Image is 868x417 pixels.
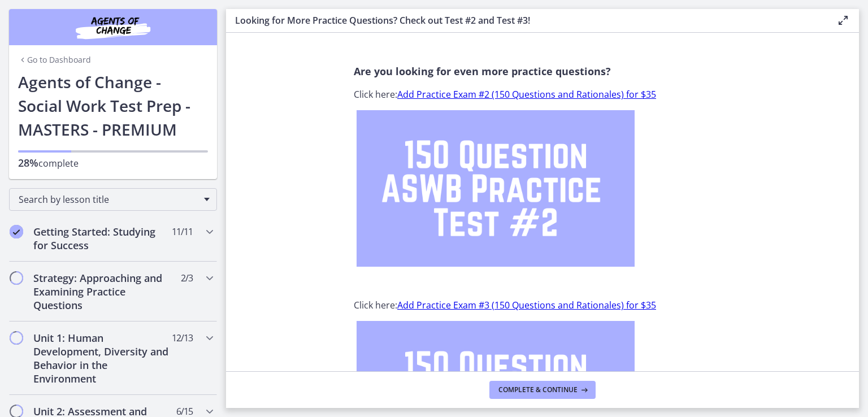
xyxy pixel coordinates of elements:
[33,225,171,252] h2: Getting Started: Studying for Success
[18,70,208,141] h1: Agents of Change - Social Work Test Prep - MASTERS - PREMIUM
[354,64,611,78] span: Are you looking for even more practice questions?
[498,385,578,394] span: Complete & continue
[45,14,181,41] img: Agents of Change
[19,193,198,206] span: Search by lesson title
[18,156,208,170] p: complete
[33,271,171,312] h2: Strategy: Approaching and Examining Practice Questions
[354,88,731,101] p: Click here:
[172,331,193,345] span: 12 / 13
[18,156,38,170] span: 28%
[489,381,596,399] button: Complete & continue
[357,110,635,267] img: 150_Question_ASWB_Practice_Test__2.png
[181,271,193,285] span: 2 / 3
[18,54,91,66] a: Go to Dashboard
[235,14,818,27] h3: Looking for More Practice Questions? Check out Test #2 and Test #3!
[397,299,656,311] a: Add Practice Exam #3 (150 Questions and Rationales) for $35
[354,298,731,312] p: Click here:
[397,88,656,101] a: Add Practice Exam #2 (150 Questions and Rationales) for $35
[33,331,171,385] h2: Unit 1: Human Development, Diversity and Behavior in the Environment
[9,188,217,211] div: Search by lesson title
[10,225,23,238] i: Completed
[172,225,193,238] span: 11 / 11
